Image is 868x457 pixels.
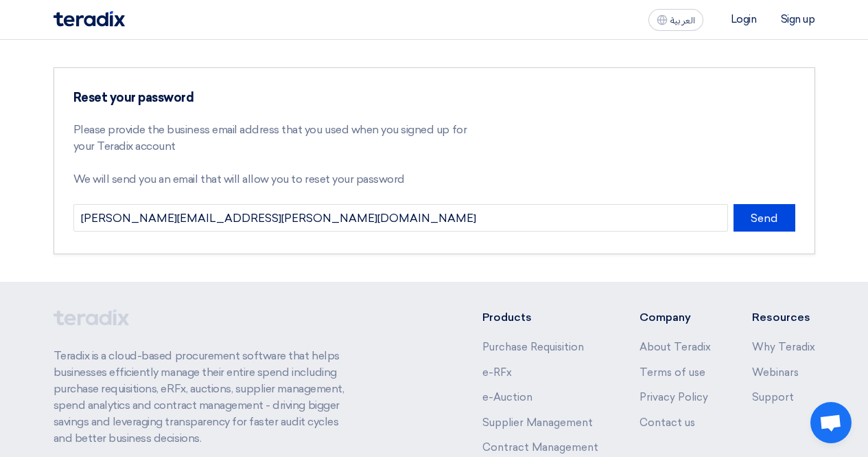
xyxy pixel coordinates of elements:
[54,348,358,447] p: Teradix is a cloud-based procurement software that helps businesses efficiently manage their enti...
[482,441,598,454] a: Contract Management
[73,90,471,105] h3: Reset your password
[482,341,584,353] a: Purchase Requisition
[482,416,593,429] a: Supplier Management
[640,341,711,353] a: About Teradix
[810,402,852,443] div: Open chat
[482,391,532,403] a: e-Auction
[54,11,125,27] img: Teradix logo
[482,309,598,326] li: Products
[640,366,705,379] a: Terms of use
[752,391,794,403] a: Support
[640,391,708,403] a: Privacy Policy
[73,204,728,232] input: Enter your business email...
[752,309,815,326] li: Resources
[640,309,711,326] li: Company
[640,416,695,429] a: Contact us
[752,366,799,379] a: Webinars
[734,204,795,232] button: Send
[781,13,815,25] li: Sign up
[731,13,757,25] li: Login
[648,9,703,31] button: العربية
[752,341,815,353] a: Why Teradix
[73,171,471,188] p: We will send you an email that will allow you to reset your password
[670,16,695,25] span: العربية
[73,122,471,155] p: Please provide the business email address that you used when you signed up for your Teradix account
[482,366,512,379] a: e-RFx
